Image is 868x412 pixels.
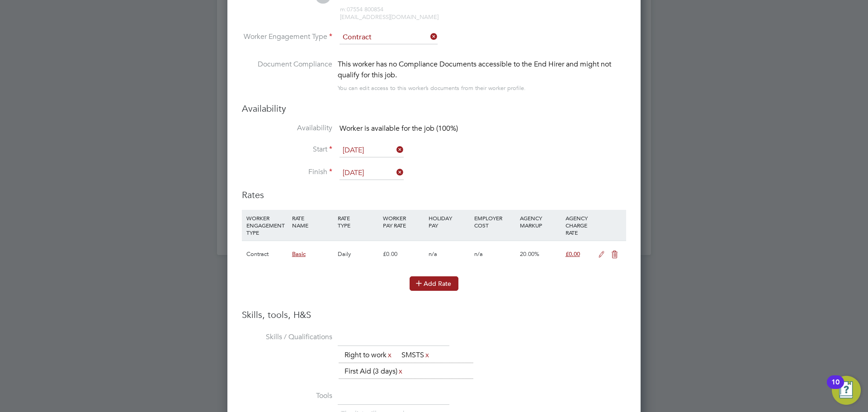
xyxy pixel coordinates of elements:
[340,124,458,133] span: Worker is available for the job (100%)
[831,382,840,394] div: 10
[244,241,290,267] div: Contract
[340,13,439,21] span: [EMAIL_ADDRESS][DOMAIN_NAME]
[340,31,438,44] input: Select one
[381,210,426,233] div: WORKER PAY RATE
[242,309,626,321] h3: Skills, tools, H&S
[242,123,332,133] label: Availability
[387,349,393,361] a: x
[242,32,332,42] label: Worker Engagement Type
[341,349,396,361] li: Right to work
[242,391,332,401] label: Tools
[381,241,426,267] div: £0.00
[242,103,626,114] h3: Availability
[340,5,347,13] span: m:
[566,250,580,258] span: £0.00
[410,276,458,291] button: Add Rate
[563,210,594,241] div: AGENCY CHARGE RATE
[340,144,404,157] input: Select one
[242,167,332,177] label: Finish
[474,250,483,258] span: n/a
[472,210,518,233] div: EMPLOYER COST
[424,349,430,361] a: x
[426,210,472,233] div: HOLIDAY PAY
[398,349,434,361] li: SMSTS
[338,59,626,81] div: This worker has no Compliance Documents accessible to the End Hirer and might not qualify for thi...
[518,210,563,233] div: AGENCY MARKUP
[292,250,306,258] span: Basic
[242,145,332,154] label: Start
[397,365,404,377] a: x
[341,365,407,378] li: First Aid (3 days)
[242,189,626,201] h3: Rates
[429,250,437,258] span: n/a
[338,83,526,94] div: You can edit access to this worker’s documents from their worker profile.
[335,241,381,267] div: Daily
[290,210,335,233] div: RATE NAME
[832,376,861,405] button: Open Resource Center, 10 new notifications
[520,250,539,258] span: 20.00%
[244,210,290,241] div: WORKER ENGAGEMENT TYPE
[242,332,332,342] label: Skills / Qualifications
[340,166,404,180] input: Select one
[242,59,332,92] label: Document Compliance
[340,5,383,13] span: 07554 800854
[335,210,381,233] div: RATE TYPE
